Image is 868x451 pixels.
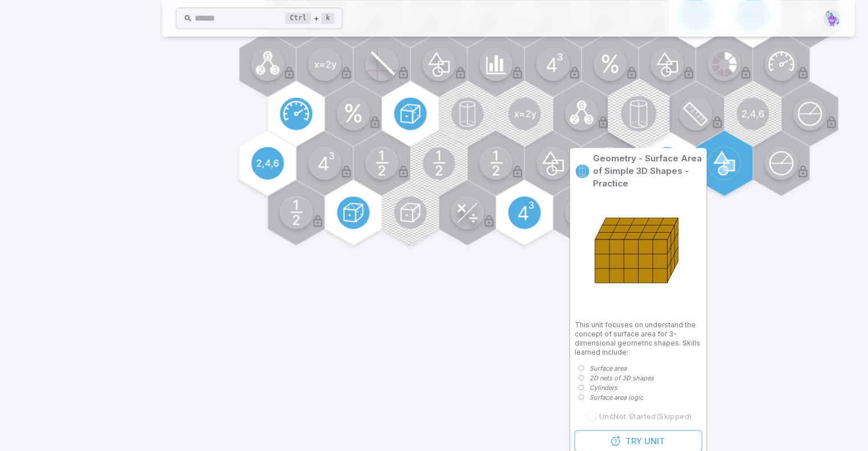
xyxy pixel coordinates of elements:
[574,163,590,179] a: Geometry 3D
[599,411,692,421] span: Unit Not Started (Skipped)
[574,320,702,356] p: This unit focuses on understand the concept of surface area for 3-dimensional geometric shapes. S...
[592,152,702,190] p: Geometry - Surface Area of Simple 3D Shapes - Practice
[644,434,665,447] span: Unit
[625,434,642,447] span: Try
[321,13,334,24] kbd: k
[589,373,653,383] p: 2D nets of 3D shapes
[823,10,841,27] img: pentagon.svg
[285,11,334,25] div: +
[285,13,311,24] kbd: Ctrl
[589,363,626,373] p: Surface area
[589,383,617,392] p: Cylinders
[589,392,643,402] p: Surface area logic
